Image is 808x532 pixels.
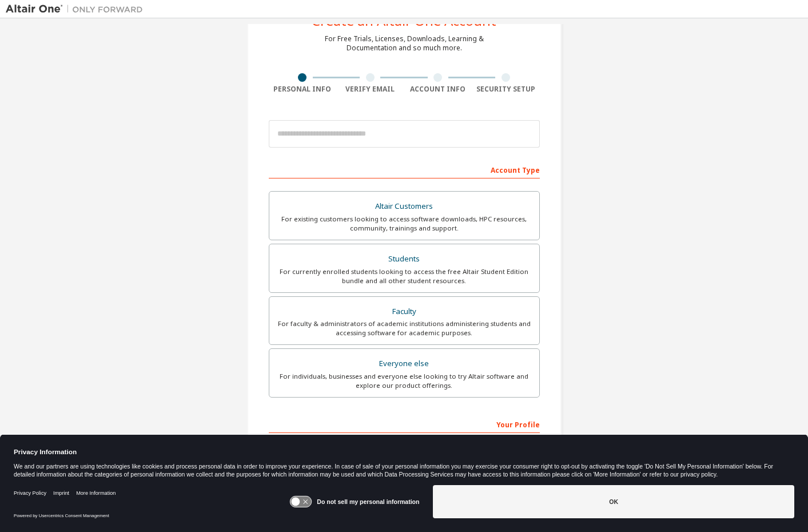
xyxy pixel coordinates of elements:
[276,372,532,390] div: For individuals, businesses and everyone else looking to try Altair software and explore our prod...
[269,160,540,178] div: Account Type
[336,85,404,94] div: Verify Email
[312,14,496,27] div: Create an Altair One Account
[269,415,540,433] div: Your Profile
[276,251,532,267] div: Students
[276,356,532,372] div: Everyone else
[276,198,532,215] div: Altair Customers
[276,304,532,320] div: Faculty
[404,85,472,94] div: Account Info
[269,85,337,94] div: Personal Info
[276,215,532,233] div: For existing customers looking to access software downloads, HPC resources, community, trainings ...
[6,3,149,15] img: Altair One
[276,267,532,285] div: For currently enrolled students looking to access the free Altair Student Edition bundle and all ...
[276,319,532,338] div: For faculty & administrators of academic institutions administering students and accessing softwa...
[325,34,484,53] div: For Free Trials, Licenses, Downloads, Learning & Documentation and so much more.
[472,85,540,94] div: Security Setup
